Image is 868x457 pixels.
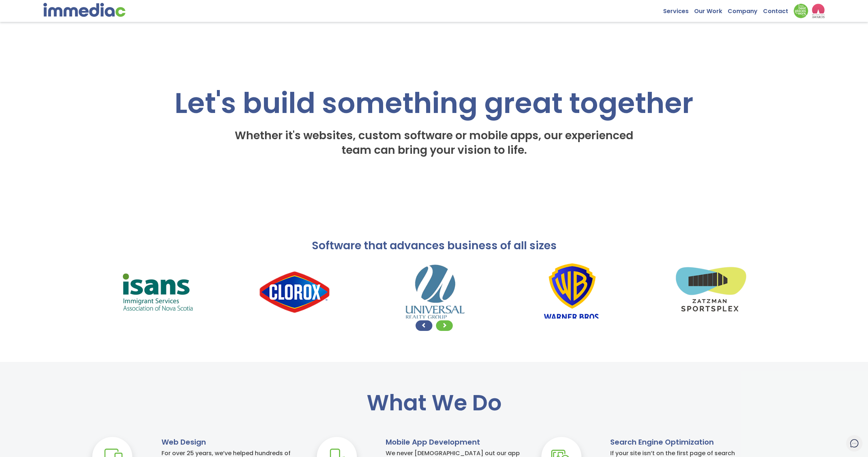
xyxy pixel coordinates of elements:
[503,260,642,324] img: Warner_Bros._logo.png
[812,4,825,18] img: logo2_wea_nobg.webp
[235,128,633,158] span: Whether it's websites, custom software or mobile apps, our experienced team can bring your vision...
[694,4,728,15] a: Our Work
[312,238,557,253] span: Software that advances business of all sizes
[161,437,299,447] h3: Web Design
[610,437,747,447] h3: Search Engine Optimization
[728,4,763,15] a: Company
[663,4,694,15] a: Services
[794,4,808,18] img: Down
[763,4,794,15] a: Contact
[364,260,503,324] img: universalLogo.png
[43,3,125,17] img: immediac
[175,83,693,123] span: Let's build something great together
[386,437,523,447] h3: Mobile App Development
[86,260,225,324] img: isansLogo.png
[642,260,781,324] img: sportsplexLogo.png
[225,260,364,324] img: Clorox-logo.png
